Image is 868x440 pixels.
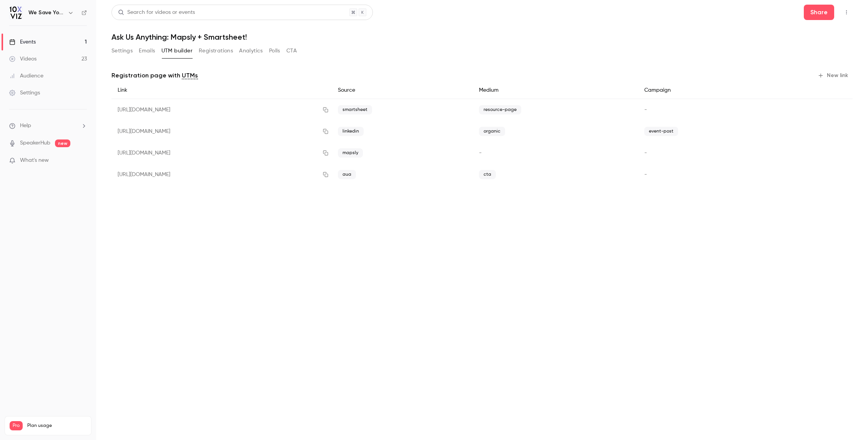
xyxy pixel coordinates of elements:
img: We Save You Time! [10,7,22,19]
div: Events [9,38,36,46]
div: Search for videos or events [118,8,195,17]
span: event-post [644,127,678,136]
button: New link [815,69,853,82]
span: cta [479,170,496,179]
button: CTA [286,45,297,57]
p: Registration page with [111,71,198,80]
div: Videos [9,55,37,63]
span: aua [338,170,356,179]
span: Help [20,122,31,130]
button: Polls [269,45,280,57]
button: UTM builder [161,45,193,57]
div: [URL][DOMAIN_NAME] [111,99,332,121]
a: SpeakerHub [20,139,50,147]
div: Link [111,82,332,99]
button: Analytics [239,45,263,57]
a: UTMs [182,71,198,80]
li: help-dropdown-opener [9,122,87,130]
span: linkedin [338,127,364,136]
span: Plan usage [27,423,86,429]
iframe: Noticeable Trigger [78,157,87,164]
span: Pro [10,421,23,430]
span: What's new [20,156,49,165]
div: [URL][DOMAIN_NAME] [111,142,332,164]
div: Audience [9,72,43,80]
div: Settings [9,89,40,97]
span: - [479,150,482,156]
div: [URL][DOMAIN_NAME] [111,164,332,185]
span: resource-page [479,105,521,114]
span: new [55,139,70,147]
span: organic [479,127,505,136]
button: Settings [111,45,133,57]
div: [URL][DOMAIN_NAME] [111,121,332,142]
div: Medium [473,82,638,99]
span: smartsheet [338,105,372,114]
button: Emails [139,45,155,57]
button: Registrations [199,45,233,57]
h1: Ask Us Anything: Mapsly + Smartsheet! [111,32,853,42]
h6: We Save You Time! [28,9,65,17]
span: - [644,172,647,177]
span: - [644,107,647,113]
button: Share [804,5,834,20]
div: Source [332,82,473,99]
span: - [644,150,647,156]
span: mapsly [338,148,363,158]
div: Campaign [638,82,778,99]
